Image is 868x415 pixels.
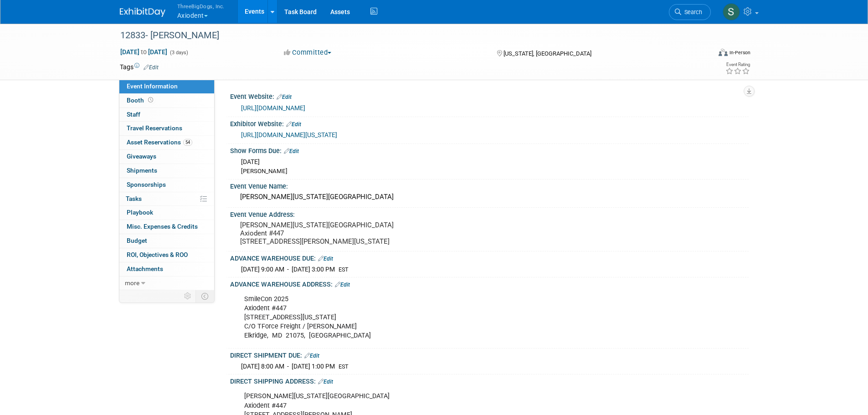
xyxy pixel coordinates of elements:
span: Shipments [127,167,157,174]
div: DIRECT SHIPMENT DUE: [230,348,749,360]
a: Edit [144,64,159,71]
span: (3 days) [169,50,188,56]
td: Toggle Event Tabs [195,290,214,302]
span: [DATE] [241,158,260,165]
div: [PERSON_NAME][US_STATE][GEOGRAPHIC_DATA] [237,190,742,204]
span: Misc. Expenses & Credits [127,223,198,230]
span: Staff [127,111,140,118]
a: more [119,277,214,290]
a: [URL][DOMAIN_NAME] [241,104,305,112]
img: Format-Inperson.png [719,49,728,56]
a: Shipments [119,164,214,178]
span: Playbook [127,209,153,216]
a: Giveaways [119,150,214,164]
span: Booth [127,97,155,104]
span: 54 [183,139,192,146]
a: Misc. Expenses & Credits [119,220,214,234]
span: Event Information [127,82,178,90]
a: Staff [119,108,214,122]
span: ROI, Objectives & ROO [127,251,188,258]
div: Event Format [657,47,751,61]
a: Attachments [119,262,214,276]
span: [DATE] 9:00 AM - [DATE] 3:00 PM [241,266,335,273]
span: EST [339,266,349,273]
span: ThreeBigDogs, Inc. [177,1,225,11]
span: Booth not reserved yet [146,97,155,103]
a: Sponsorships [119,178,214,192]
div: Event Venue Address: [230,208,749,219]
span: Tasks [126,195,142,202]
div: SmileCon 2025 Axiodent #447 [STREET_ADDRESS][US_STATE] C/O TForce Freight / [PERSON_NAME] Elkridg... [238,290,648,345]
span: Sponsorships [127,181,166,188]
span: [DATE] [DATE] [120,48,168,56]
span: [US_STATE], [GEOGRAPHIC_DATA] [503,50,591,57]
span: Budget [127,237,147,244]
td: Tags [120,62,159,72]
a: Edit [318,256,333,262]
a: ROI, Objectives & ROO [119,248,214,262]
div: In-Person [729,49,750,56]
td: Personalize Event Tab Strip [180,290,196,302]
a: Playbook [119,206,214,220]
div: ADVANCE WAREHOUSE ADDRESS: [230,277,749,289]
a: Edit [318,379,333,385]
div: Event Rating [725,62,750,67]
a: Event Information [119,80,214,93]
span: EST [339,363,349,370]
a: Search [669,4,711,20]
a: Asset Reservations54 [119,136,214,149]
a: Edit [277,94,292,100]
a: Edit [284,148,299,154]
span: more [125,279,139,287]
div: Event Venue Name: [230,179,749,191]
a: Travel Reservations [119,122,214,135]
a: Edit [304,353,319,359]
a: Budget [119,234,214,248]
span: Search [681,9,702,15]
span: Attachments [127,265,163,272]
a: Tasks [119,192,214,206]
a: Edit [335,282,350,288]
div: Show Forms Due: [230,144,749,156]
img: Sam Murphy [723,3,740,20]
span: Giveaways [127,153,156,160]
img: ExhibitDay [120,8,165,17]
pre: [PERSON_NAME][US_STATE][GEOGRAPHIC_DATA] Axiodent #447 [STREET_ADDRESS][PERSON_NAME][US_STATE] [240,221,436,246]
div: 12833- [PERSON_NAME] [117,27,697,44]
div: ADVANCE WAREHOUSE DUE: [230,251,749,263]
div: Exhibitor Website: [230,117,749,129]
div: Event Website: [230,90,749,102]
span: Asset Reservations [127,138,192,146]
a: [URL][DOMAIN_NAME][US_STATE] [241,131,337,138]
span: to [139,48,148,56]
span: [DATE] 8:00 AM - [DATE] 1:00 PM [241,363,335,370]
div: [PERSON_NAME] [241,167,742,176]
a: Edit [286,121,301,128]
span: Travel Reservations [127,124,182,132]
button: Committed [281,48,335,57]
div: DIRECT SHIPPING ADDRESS: [230,374,749,386]
a: Booth [119,94,214,108]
